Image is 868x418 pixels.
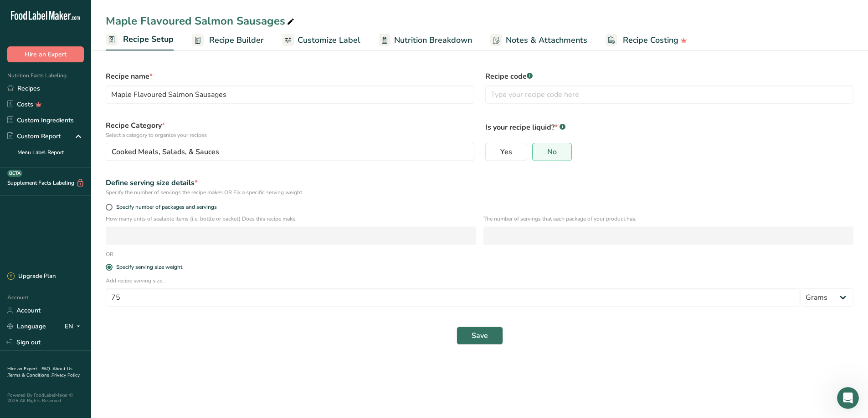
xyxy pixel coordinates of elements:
p: Select a category to organize your recipes [106,131,474,139]
iframe: Intercom live chat [837,387,859,409]
div: Specify the number of servings the recipe makes OR Fix a specific serving weight [106,188,853,196]
img: logo [18,20,90,30]
span: Help [107,307,121,313]
a: FAQ . [41,366,52,372]
div: Specify serving size weight [116,264,182,271]
p: Add recipe serving size.. [106,277,853,285]
span: No [547,147,557,156]
span: Cooked Meals, Salads, & Sauces [112,146,219,157]
input: Type your recipe code here [485,86,854,104]
div: Rachelle [41,153,68,162]
div: Send us a message [19,182,152,192]
div: Hire an Expert Services [19,260,153,270]
a: Recipe Setup [106,29,174,51]
span: Save [472,330,488,341]
div: Recent message [19,130,164,140]
button: Save [457,327,503,345]
img: Profile image for Reem [126,15,144,33]
input: Type your serving size here [106,288,800,307]
button: Messages [46,284,91,320]
a: Hire an Expert . [7,366,40,372]
button: News [137,284,182,320]
div: How Subscription Upgrades Work on [DOMAIN_NAME] [19,234,153,253]
label: Recipe code [485,71,854,82]
a: Notes & Attachments [490,30,587,50]
p: Is your recipe liquid? [485,120,854,133]
span: Recipe Setup [123,33,174,45]
div: Send us a message [9,175,173,200]
span: Recipe Costing [623,34,678,46]
div: How to Print Your Labels & Choose the Right Printer [13,273,169,300]
a: About Us . [7,366,72,378]
span: Home [12,307,33,313]
button: Help [91,284,137,320]
a: Privacy Policy [51,372,80,378]
div: OR [100,250,119,258]
div: Upgrade Plan [7,272,56,281]
input: Type your recipe name here [106,86,474,104]
span: Sorry, [DATE] we were very busy. The name of the recipe is PB Seasoning (Maple Salmon Sausages). ... [41,144,399,151]
span: Yes [500,147,512,156]
a: Language [7,318,46,334]
button: Search for help [13,208,169,227]
span: News [151,307,168,313]
span: Messages [53,307,84,313]
img: Profile image for Rachelle [19,144,37,162]
a: Recipe Builder [192,30,264,50]
div: How Subscription Upgrades Work on [DOMAIN_NAME] [13,230,169,257]
p: How many units of sealable items (i.e. bottle or packet) Does this recipe make. [106,215,476,223]
a: Customize Label [282,30,360,50]
div: Maple Flavoured Salmon Sausages [106,13,296,29]
div: Powered By FoodLabelMaker © 2025 All Rights Reserved [7,393,84,403]
img: Profile image for Rachelle [143,15,161,33]
p: The number of servings that each package of your product has. [483,215,854,223]
span: Nutrition Breakdown [394,34,472,46]
div: Hire an Expert Services [13,257,169,273]
div: How to Print Your Labels & Choose the Right Printer [19,277,153,296]
a: Recipe Costing [606,30,687,50]
div: EN [65,321,84,332]
span: Search for help [19,213,74,222]
div: Define serving size details [106,177,853,188]
p: Hi [PERSON_NAME] 👋 [18,65,164,96]
span: Recipe Builder [209,34,264,46]
div: Custom Report [7,131,61,141]
div: BETA [7,170,22,177]
p: How can we help? [18,96,164,111]
div: • 6h ago [70,153,96,162]
span: Customize Label [298,34,360,46]
span: Notes & Attachments [506,34,587,46]
span: Specify number of packages and servings [113,204,217,211]
label: Recipe Category [106,120,474,139]
img: Profile image for Rana [108,15,127,33]
button: Cooked Meals, Salads, & Sauces [106,143,474,161]
div: Profile image for RachelleSorry, [DATE] we were very busy. The name of the recipe is PB Seasoning... [10,136,173,170]
a: Terms & Conditions . [8,372,51,378]
label: Recipe name [106,71,474,82]
a: Nutrition Breakdown [379,30,472,50]
button: Hire an Expert [7,46,84,62]
div: Recent messageProfile image for RachelleSorry, [DATE] we were very busy. The name of the recipe i... [9,122,173,170]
